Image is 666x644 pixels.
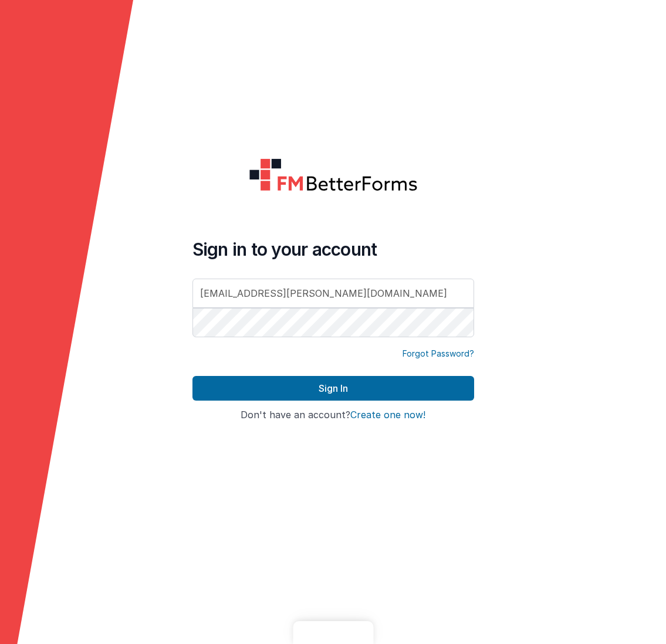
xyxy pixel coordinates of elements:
a: Forgot Password? [403,348,474,360]
button: Create one now! [350,410,425,421]
h4: Don't have an account? [192,410,474,421]
h4: Sign in to your account [192,239,474,260]
input: Email Address [192,279,474,308]
button: Sign In [192,376,474,401]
